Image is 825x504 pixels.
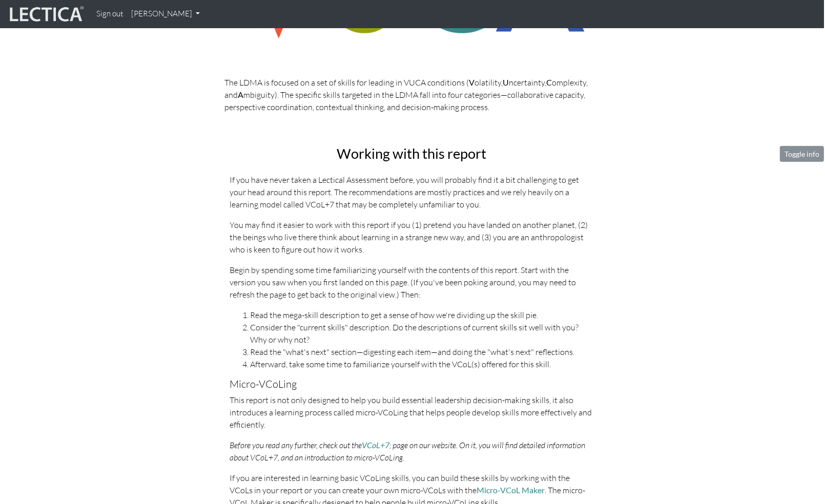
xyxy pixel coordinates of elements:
[230,439,593,464] p: .
[250,358,593,370] li: Afterward, take some time to familiarize yourself with the VCoL(s) offered for this skill.
[503,77,509,87] strong: U
[477,485,545,495] a: Micro-VCoL Maker
[127,4,204,24] a: [PERSON_NAME]
[250,309,593,321] li: Read the mega-skill description to get a sense of how we're dividing up the skill pie.
[230,379,593,390] h5: Micro-VCoLing
[546,77,552,87] strong: C
[230,146,593,161] h2: Working with this report
[230,264,593,301] p: Begin by spending some time familiarizing yourself with the contents of this report. Start with t...
[250,346,593,358] li: Read the "what's next" section—digesting each item—and doing the "what's next" reflections.
[780,146,824,162] button: Toggle info
[92,4,127,24] a: Sign out
[230,174,593,211] p: If you have never taken a Lectical Assessment before, you will probably find it a bit challenging...
[224,76,599,113] p: The LDMA is focused on a set of skills for leading in VUCA conditions ( olatility, ncertainty, om...
[238,90,243,99] strong: A
[230,219,593,256] p: You may find it easier to work with this report if you (1) pretend you have landed on another pla...
[7,5,84,24] img: lecticalive
[230,440,585,463] em: Before you read any further, check out the ; page on our website. On it, you will find detailed i...
[230,394,593,431] p: This report is not only designed to help you build essential leadership decision-making skills, i...
[469,77,475,87] strong: V
[250,321,593,346] li: Consider the "current skills" description. Do the descriptions of current skills sit well with yo...
[362,440,389,450] a: VCoL+7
